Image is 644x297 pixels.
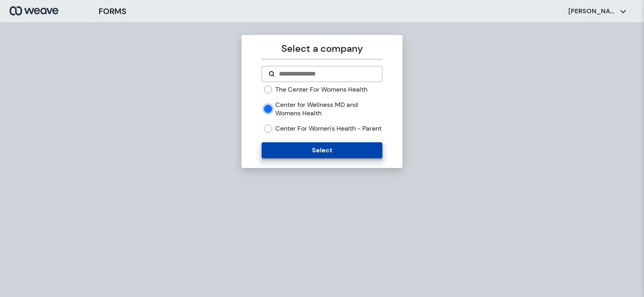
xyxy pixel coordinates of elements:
h3: FORMS [99,5,126,17]
label: Center For Women's Health - Parent [275,124,382,133]
p: Select a company [262,41,382,56]
label: The Center For Womens Health [275,85,367,94]
input: Search [278,69,375,79]
p: [PERSON_NAME] [568,7,617,16]
button: Select [262,142,382,158]
label: Center for Wellness MD and Womens Health [275,100,382,118]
